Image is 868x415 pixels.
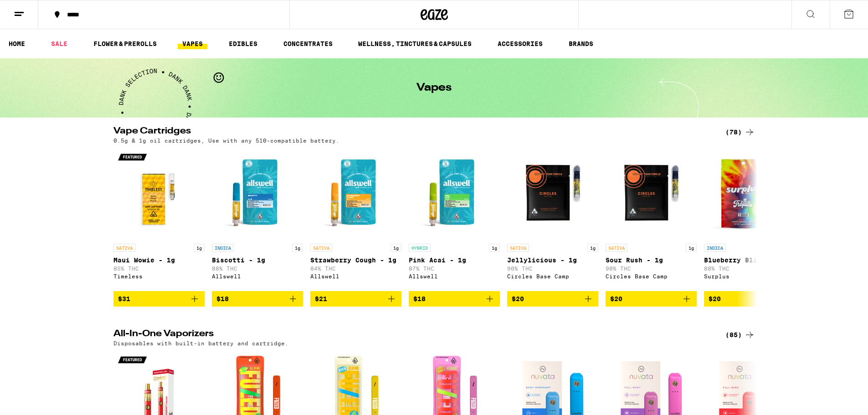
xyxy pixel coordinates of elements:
p: SATIVA [606,244,627,252]
p: Biscotti - 1g [212,256,303,264]
h1: Vapes [416,82,452,93]
a: (85) [725,329,755,340]
img: Surplus - Blueberry Bliss - 1g [704,148,795,239]
img: Allswell - Pink Acai - 1g [409,148,500,239]
img: Timeless - Maui Wowie - 1g [113,148,205,239]
p: Blueberry Bliss - 1g [704,256,795,264]
button: Add to bag [507,291,598,307]
p: 1g [686,244,697,252]
a: FLOWER & PREROLLS [89,38,161,49]
a: Open page for Biscotti - 1g from Allswell [212,148,303,291]
p: 1g [292,244,303,252]
p: 1g [489,244,500,252]
p: INDICA [704,244,726,252]
p: Maui Wowie - 1g [113,256,205,264]
p: 84% THC [310,266,401,272]
p: 88% THC [704,266,795,272]
a: Open page for Blueberry Bliss - 1g from Surplus [704,148,795,291]
div: Allswell [310,273,401,279]
div: Circles Base Camp [606,273,697,279]
a: VAPES [178,38,207,49]
p: 0.5g & 1g oil cartridges, Use with any 510-compatible battery. [113,138,339,143]
p: Pink Acai - 1g [409,256,500,264]
img: Circles Base Camp - Sour Rush - 1g [606,148,697,239]
span: $21 [315,295,327,302]
p: SATIVA [507,244,529,252]
h2: All-In-One Vaporizers [113,329,710,340]
span: $18 [216,295,229,302]
a: EDIBLES [224,38,262,49]
span: $31 [118,295,130,302]
p: Jellylicious - 1g [507,256,598,264]
div: Allswell [212,273,303,279]
a: WELLNESS, TINCTURES & CAPSULES [354,38,476,49]
p: 1g [587,244,598,252]
span: $20 [610,295,622,302]
p: 1g [194,244,205,252]
a: Open page for Maui Wowie - 1g from Timeless [113,148,205,291]
p: INDICA [212,244,234,252]
div: Circles Base Camp [507,273,598,279]
button: Add to bag [113,291,205,307]
a: SALE [46,38,72,49]
button: Add to bag [704,291,795,307]
a: HOME [4,38,30,49]
p: SATIVA [113,244,135,252]
a: (78) [725,127,755,138]
a: Open page for Strawberry Cough - 1g from Allswell [310,148,401,291]
a: Open page for Pink Acai - 1g from Allswell [409,148,500,291]
p: 85% THC [113,266,205,272]
p: SATIVA [310,244,332,252]
p: 90% THC [507,266,598,272]
button: Add to bag [409,291,500,307]
a: ACCESSORIES [493,38,547,49]
img: Allswell - Biscotti - 1g [212,148,303,239]
button: Add to bag [606,291,697,307]
span: $18 [413,295,426,302]
div: Allswell [409,273,500,279]
p: 87% THC [409,266,500,272]
button: Add to bag [212,291,303,307]
a: Open page for Jellylicious - 1g from Circles Base Camp [507,148,598,291]
img: Circles Base Camp - Jellylicious - 1g [507,148,598,239]
div: Surplus [704,273,795,279]
p: HYBRID [409,244,431,252]
a: Open page for Sour Rush - 1g from Circles Base Camp [606,148,697,291]
span: $20 [709,295,721,302]
p: 1g [390,244,401,252]
p: Sour Rush - 1g [606,256,697,264]
p: Disposables with built-in battery and cartridge. [113,340,288,346]
p: 90% THC [606,266,697,272]
div: Timeless [113,273,205,279]
button: Add to bag [310,291,401,307]
a: BRANDS [564,38,598,49]
p: Strawberry Cough - 1g [310,256,401,264]
a: CONCENTRATES [279,38,337,49]
span: $20 [512,295,524,302]
p: 88% THC [212,266,303,272]
img: Allswell - Strawberry Cough - 1g [310,148,401,239]
h2: Vape Cartridges [113,127,710,138]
